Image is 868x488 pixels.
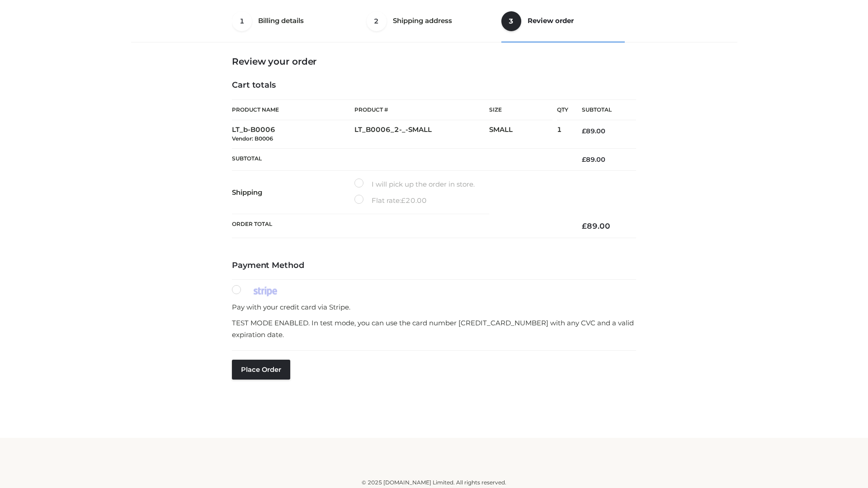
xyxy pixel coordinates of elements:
label: Flat rate: [354,195,427,206]
bdi: 20.00 [401,196,427,205]
h3: Review your order [232,56,636,67]
th: Product Name [232,99,354,120]
h4: Payment Method [232,261,636,271]
span: £ [401,196,406,205]
p: TEST MODE ENABLED. In test mode, you can use the card number [CREDIT_CARD_NUMBER] with any CVC an... [232,317,636,340]
bdi: 89.00 [582,221,610,230]
bdi: 89.00 [582,155,605,164]
bdi: 89.00 [582,127,605,135]
th: Size [489,100,552,120]
th: Product # [354,99,489,120]
td: 1 [557,120,568,149]
th: Subtotal [568,100,636,120]
td: SMALL [489,120,557,149]
th: Qty [557,99,568,120]
td: LT_b-B0006 [232,120,354,149]
th: Shipping [232,171,354,214]
th: Order Total [232,214,568,238]
span: £ [582,127,586,135]
th: Subtotal [232,148,568,170]
label: I will pick up the order in store. [354,178,475,190]
div: © 2025 [DOMAIN_NAME] Limited. All rights reserved. [134,478,734,487]
p: Pay with your credit card via Stripe. [232,301,636,313]
span: £ [582,155,586,164]
td: LT_B0006_2-_-SMALL [354,120,489,149]
button: Place order [232,360,290,380]
span: £ [582,221,587,230]
h4: Cart totals [232,80,636,90]
small: Vendor: B0006 [232,135,273,142]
